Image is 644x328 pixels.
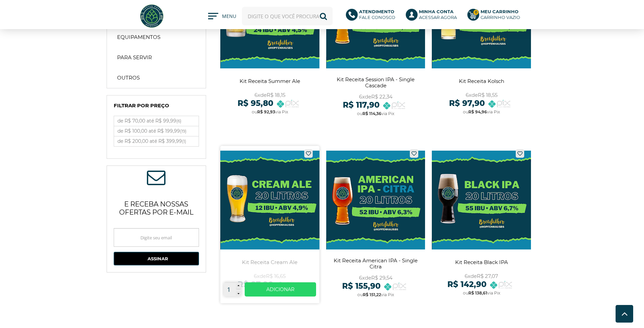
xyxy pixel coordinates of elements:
[180,129,186,134] small: (19)
[346,9,399,24] a: AtendimentoFale conosco
[114,126,199,136] label: de R$ 100,00 até R$ 199,99
[182,139,186,144] small: (1)
[147,173,165,185] span: ASSINE NOSSA NEWSLETTER
[220,146,319,303] a: Kit Receita Cream Ale
[432,146,531,303] a: Kit Receita Black IPA
[208,13,235,20] button: MENU
[114,136,199,146] label: de R$ 200,00 até R$ 399,99
[114,126,199,136] a: de R$ 100,00 até R$ 199,99(19)
[242,7,333,25] input: Digite o que você procura
[117,34,160,41] strong: Equipamentos
[114,252,199,265] button: Assinar
[139,3,164,29] img: Hopfen Haus BrewShop
[114,136,199,146] a: de R$ 200,00 até R$ 399,99(1)
[245,282,316,297] a: Ver mais
[359,9,394,14] b: Atendimento
[481,15,520,20] div: Carrinho Vazio
[481,9,518,14] b: Meu Carrinho
[473,9,479,15] strong: 0
[114,116,199,126] a: de R$ 70,00 até R$ 99,99(6)
[110,51,202,64] a: Para Servir
[406,9,461,24] a: Minha ContaAcessar agora
[114,116,199,126] label: de R$ 70,00 até R$ 99,99
[314,7,333,25] button: Buscar
[114,102,199,112] h4: Filtrar por Preço
[117,74,140,81] strong: Outros
[326,146,425,303] a: Kit Receita American IPA - Single Citra
[222,13,235,23] span: MENU
[114,228,199,247] input: Digite seu email
[110,71,202,85] a: Outros
[117,54,152,61] strong: Para Servir
[110,30,202,44] a: Equipamentos
[419,9,453,14] b: Minha Conta
[419,9,457,20] p: Acessar agora
[176,118,181,124] small: (6)
[359,9,395,20] p: Fale conosco
[114,192,199,221] p: e receba nossas ofertas por e-mail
